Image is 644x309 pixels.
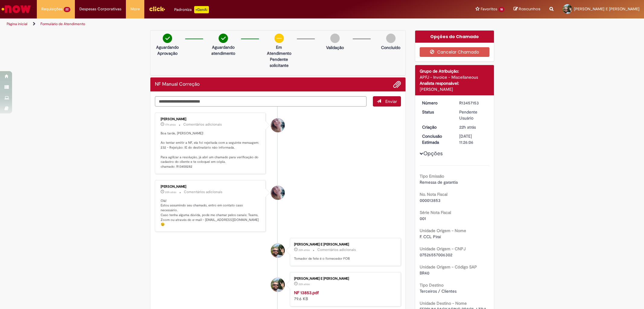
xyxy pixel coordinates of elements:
[514,6,540,12] a: Rascunhos
[194,6,209,13] p: +GenAi
[317,247,356,252] small: Comentários adicionais
[386,34,396,43] img: img-circle-grey.png
[264,56,294,68] p: Pendente solicitante
[274,34,284,43] img: circle-minus.png
[420,264,477,270] b: Unidade Origem - Código SAP
[420,228,466,233] b: Unidade Origem - Nome
[64,7,70,12] span: 22
[420,210,451,215] b: Série Nota Fiscal
[459,109,487,121] div: Pendente Usuário
[130,6,140,12] span: More
[161,185,261,189] div: [PERSON_NAME]
[393,81,401,88] button: Adicionar anexos
[418,109,455,115] dt: Status
[7,21,27,26] a: Página inicial
[574,6,639,12] span: [PERSON_NAME] E [PERSON_NAME]
[420,246,466,251] b: Unidade Origem - CNPJ
[498,7,505,12] span: 18
[161,131,261,169] p: Boa tarde, [PERSON_NAME]! Ao tentar emitir a NF, ela foi rejeitada com a seguinte mensagem: 232 -...
[184,189,223,195] small: Comentários adicionais
[420,68,489,74] div: Grupo de Atribuição:
[330,34,340,43] img: img-circle-grey.png
[420,270,429,276] span: BR40
[420,288,457,294] span: Terceiros / Clientes
[161,199,261,227] p: Olá! Estou assumindo seu chamado, entro em contato caso necessário. Caso tenha alguma dúvida, pod...
[420,234,441,239] span: F. CCL Piraí
[373,96,401,107] button: Enviar
[163,34,172,43] img: check-circle-green.png
[420,282,444,288] b: Tipo Destino
[209,44,238,56] p: Aguardando atendimento
[165,190,176,194] time: 28/08/2025 13:35:44
[219,34,228,43] img: check-circle-green.png
[271,244,285,258] div: Alexandre Alves Correa E Castro Junior
[418,124,455,130] dt: Criação
[174,6,209,13] div: Padroniza
[271,186,285,200] div: Andreza Barbosa
[294,290,319,295] a: NF 13853.pdf
[299,282,310,286] span: 22h atrás
[385,99,397,104] span: Enviar
[299,282,310,286] time: 28/08/2025 11:25:58
[79,6,121,12] span: Despesas Corporativas
[420,80,489,86] div: Analista responsável:
[294,243,395,246] div: [PERSON_NAME] E [PERSON_NAME]
[420,173,444,179] b: Tipo Emissão
[420,198,441,203] span: 000013853
[415,31,494,43] div: Opções do Chamado
[165,123,176,127] span: 17h atrás
[149,4,165,13] img: click_logo_yellow_360x200.png
[420,216,426,221] span: 001
[418,133,455,145] dt: Conclusão Estimada
[381,44,400,51] p: Concluído
[420,301,467,306] b: Unidade Destino - Nome
[161,117,261,121] div: [PERSON_NAME]
[420,192,447,197] b: No. Nota Fiscal
[41,6,62,12] span: Requisições
[165,123,176,127] time: 28/08/2025 16:02:38
[40,21,85,26] a: Formulário de Atendimento
[459,124,476,130] span: 22h atrás
[418,100,455,106] dt: Número
[459,100,487,106] div: R13457153
[264,44,294,56] p: Em Atendimento
[165,190,176,194] span: 20h atrás
[1,3,32,15] img: ServiceNow
[420,47,489,57] button: Cancelar Chamado
[153,44,182,56] p: Aguardando Aprovação
[294,277,395,281] div: [PERSON_NAME] E [PERSON_NAME]
[420,86,489,92] div: [PERSON_NAME]
[420,179,458,185] span: Remessa de garantia
[271,118,285,132] div: Andreza Barbosa
[481,6,497,12] span: Favoritos
[420,74,489,80] div: APFJ - Invoice - Miscellaneous
[299,248,310,252] span: 22h atrás
[459,124,476,130] time: 28/08/2025 11:26:03
[294,256,395,261] p: Tomador de fete é o fornecedor FOB
[420,252,452,258] span: 07526557006302
[519,6,540,12] span: Rascunhos
[299,248,310,252] time: 28/08/2025 11:36:16
[326,44,344,51] p: Validação
[155,82,200,87] h2: NF Manual Correção Histórico de tíquete
[5,18,425,30] ul: Trilhas de página
[271,278,285,292] div: Alexandre Alves Correa E Castro Junior
[294,290,395,302] div: 79.6 KB
[459,133,487,145] div: [DATE] 11:26:06
[183,122,222,127] small: Comentários adicionais
[459,124,487,130] div: 28/08/2025 11:26:03
[155,96,367,107] textarea: Digite sua mensagem aqui...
